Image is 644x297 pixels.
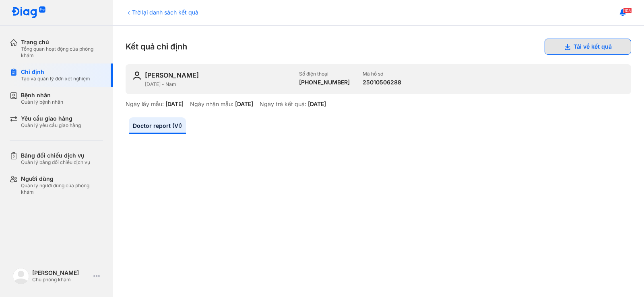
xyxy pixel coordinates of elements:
div: Tạo và quản lý đơn xét nghiệm [21,76,90,82]
div: Bảng đối chiếu dịch vụ [21,152,90,159]
div: [PHONE_NUMBER] [299,79,350,86]
div: Chỉ định [21,68,90,76]
div: Ngày nhận mẫu: [190,100,233,108]
div: Trang chủ [21,39,103,46]
a: Doctor report (VI) [129,117,186,134]
div: [PERSON_NAME] [32,269,90,277]
button: Tải về kết quả [545,39,631,55]
div: Quản lý yêu cầu giao hàng [21,122,81,129]
div: [DATE] [308,100,326,108]
div: [DATE] [165,100,184,108]
div: Kết quả chỉ định [126,39,631,55]
img: logo [11,6,46,19]
div: Quản lý người dùng của phòng khám [21,182,103,195]
div: [PERSON_NAME] [145,71,199,80]
div: [DATE] [235,100,253,108]
div: Bệnh nhân [21,92,63,99]
div: Ngày trả kết quả: [260,100,306,108]
div: Chủ phòng khám [32,277,90,283]
div: [DATE] - Nam [145,81,293,88]
div: Mã hồ sơ [363,71,401,77]
div: Tổng quan hoạt động của phòng khám [21,46,103,59]
div: Yêu cầu giao hàng [21,115,81,122]
div: Quản lý bệnh nhân [21,99,63,105]
div: Người dùng [21,175,103,182]
div: Số điện thoại [299,71,350,77]
img: user-icon [132,71,142,80]
img: logo [13,268,29,284]
div: Trở lại danh sách kết quả [126,8,198,16]
span: 103 [623,8,632,13]
div: Ngày lấy mẫu: [126,100,164,108]
div: 25010506288 [363,79,401,86]
div: Quản lý bảng đối chiếu dịch vụ [21,159,90,166]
